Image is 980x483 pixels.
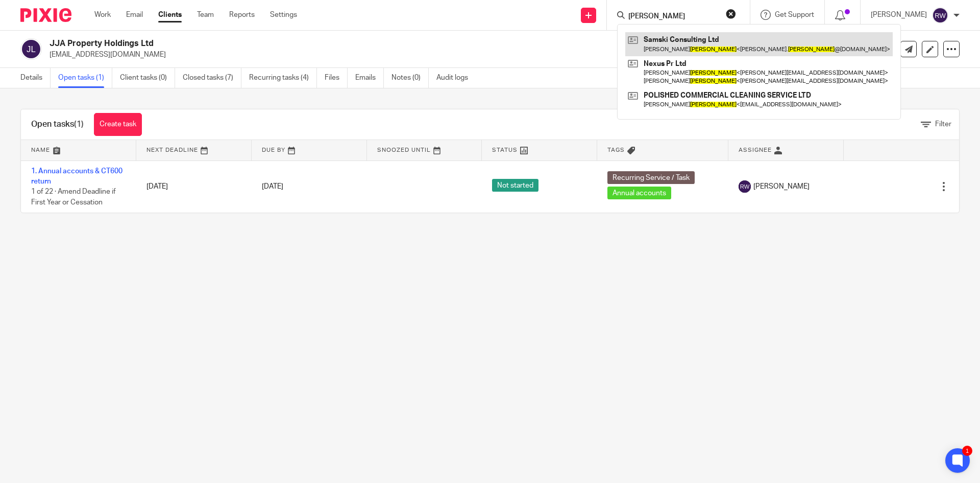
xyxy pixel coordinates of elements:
[158,10,182,20] a: Clients
[962,446,972,456] div: 1
[50,50,821,60] p: [EMAIL_ADDRESS][DOMAIN_NAME]
[136,160,252,213] td: [DATE]
[607,187,671,199] span: Annual accounts
[377,147,431,153] span: Snoozed Until
[20,38,42,60] img: svg%3E
[325,68,348,88] a: Files
[627,12,719,21] input: Search
[607,171,695,184] span: Recurring Service / Task
[753,181,810,192] span: [PERSON_NAME]
[932,7,948,24] img: svg%3E
[31,119,84,130] h1: Open tasks
[94,10,111,20] a: Work
[249,68,317,88] a: Recurring tasks (4)
[20,8,71,22] img: Pixie
[270,10,297,20] a: Settings
[775,11,814,18] span: Get Support
[436,68,476,88] a: Audit logs
[183,68,241,88] a: Closed tasks (7)
[607,147,625,153] span: Tags
[31,168,122,185] a: 1. Annual accounts & CT600 return
[50,38,667,49] h2: JJA Property Holdings Ltd
[492,147,518,153] span: Status
[391,68,429,88] a: Notes (0)
[126,10,143,20] a: Email
[31,188,116,206] span: 1 of 22 · Amend Deadline if First Year or Cessation
[726,9,736,19] button: Clear
[120,68,175,88] a: Client tasks (0)
[355,68,384,88] a: Emails
[492,179,538,192] span: Not started
[94,113,142,136] a: Create task
[74,120,84,128] span: (1)
[20,68,51,88] a: Details
[871,10,927,20] p: [PERSON_NAME]
[935,121,951,128] span: Filter
[197,10,214,20] a: Team
[229,10,255,20] a: Reports
[58,68,112,88] a: Open tasks (1)
[739,180,751,193] img: svg%3E
[262,183,283,190] span: [DATE]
